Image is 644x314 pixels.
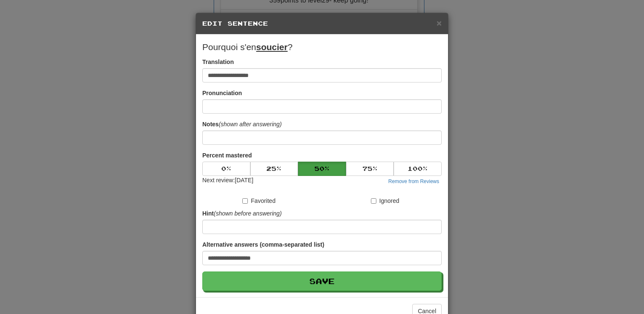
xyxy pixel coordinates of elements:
[202,120,282,128] label: Notes
[202,240,324,249] label: Alternative answers (comma-separated list)
[386,177,442,186] button: Remove from Reviews
[371,198,376,204] input: Ignored
[202,271,442,291] button: Save
[214,210,282,217] em: (shown before answering)
[202,151,252,160] label: Percent mastered
[437,18,442,28] span: ×
[437,19,442,27] button: Close
[256,42,288,52] u: soucier
[202,176,253,186] div: Next review: [DATE]
[202,162,250,176] button: 0%
[202,58,234,66] label: Translation
[394,162,442,176] button: 100%
[219,121,282,128] em: (shown after answering)
[242,198,248,204] input: Favorited
[242,197,275,205] label: Favorited
[202,41,442,53] p: Pourquoi s'en ?
[298,162,346,176] button: 50%
[202,19,442,28] h5: Edit Sentence
[250,162,298,176] button: 25%
[202,162,442,176] div: Percent mastered
[202,209,282,218] label: Hint
[346,162,394,176] button: 75%
[202,89,242,97] label: Pronunciation
[371,197,399,205] label: Ignored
